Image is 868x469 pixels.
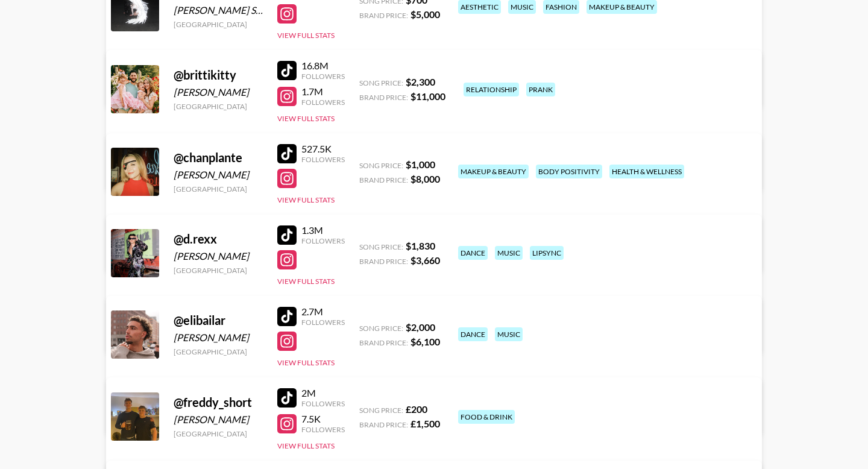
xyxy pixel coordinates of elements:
[458,327,488,341] div: dance
[174,266,263,275] div: [GEOGRAPHIC_DATA]
[406,240,435,251] strong: $ 1,830
[458,410,515,424] div: food & drink
[359,338,408,347] span: Brand Price:
[174,4,263,16] div: [PERSON_NAME] Sienna [PERSON_NAME]
[174,102,263,111] div: [GEOGRAPHIC_DATA]
[359,78,403,87] span: Song Price:
[301,86,345,98] div: 1.7M
[359,242,403,251] span: Song Price:
[174,250,263,262] div: [PERSON_NAME]
[301,413,345,425] div: 7.5K
[359,420,408,429] span: Brand Price:
[406,159,435,170] strong: $ 1,000
[301,72,345,81] div: Followers
[174,429,263,438] div: [GEOGRAPHIC_DATA]
[410,418,440,429] strong: £ 1,500
[410,90,445,102] strong: $ 11,000
[359,11,408,20] span: Brand Price:
[410,254,440,266] strong: $ 3,660
[410,336,440,347] strong: $ 6,100
[536,165,602,178] div: body positivity
[359,257,408,266] span: Brand Price:
[526,83,555,96] div: prank
[359,175,408,184] span: Brand Price:
[277,441,335,450] button: View Full Stats
[174,313,263,328] div: @ elibailar
[458,165,529,178] div: makeup & beauty
[301,236,345,245] div: Followers
[301,306,345,318] div: 2.7M
[301,60,345,72] div: 16.8M
[530,246,564,260] div: lipsync
[174,150,263,165] div: @ chanplante
[359,93,408,102] span: Brand Price:
[301,143,345,155] div: 527.5K
[495,327,523,341] div: music
[495,246,523,260] div: music
[359,161,403,170] span: Song Price:
[359,406,403,415] span: Song Price:
[301,425,345,434] div: Followers
[406,403,427,415] strong: £ 200
[277,277,335,286] button: View Full Stats
[301,399,345,408] div: Followers
[301,155,345,164] div: Followers
[277,114,335,123] button: View Full Stats
[174,68,263,83] div: @ brittikitty
[277,358,335,367] button: View Full Stats
[464,83,519,96] div: relationship
[458,246,488,260] div: dance
[174,347,263,356] div: [GEOGRAPHIC_DATA]
[174,395,263,410] div: @ freddy_short
[174,184,263,194] div: [GEOGRAPHIC_DATA]
[410,173,440,184] strong: $ 8,000
[301,318,345,327] div: Followers
[174,332,263,344] div: [PERSON_NAME]
[406,76,435,87] strong: $ 2,300
[174,20,263,29] div: [GEOGRAPHIC_DATA]
[174,86,263,98] div: [PERSON_NAME]
[609,165,684,178] div: health & wellness
[301,98,345,107] div: Followers
[410,8,440,20] strong: $ 5,000
[174,169,263,181] div: [PERSON_NAME]
[174,414,263,426] div: [PERSON_NAME]
[406,321,435,333] strong: $ 2,000
[277,195,335,204] button: View Full Stats
[359,324,403,333] span: Song Price:
[174,231,263,247] div: @ d.rexx
[277,31,335,40] button: View Full Stats
[301,224,345,236] div: 1.3M
[301,387,345,399] div: 2M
